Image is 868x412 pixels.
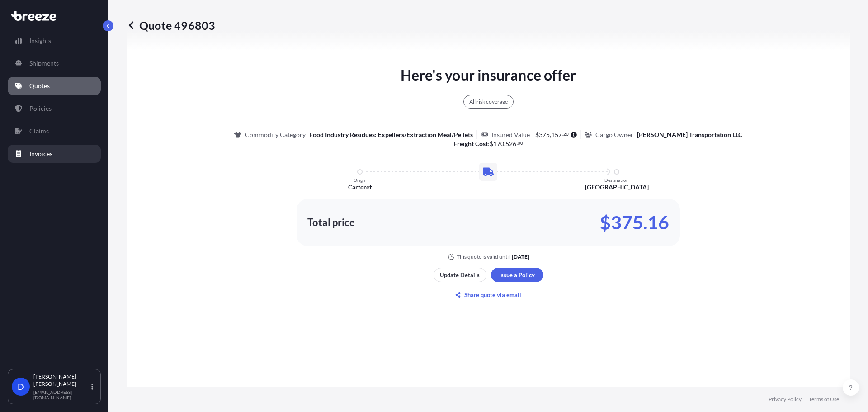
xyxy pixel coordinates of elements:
[493,141,504,147] span: 170
[539,132,550,138] span: 375
[8,122,101,140] a: Claims
[505,141,516,147] span: 526
[348,183,372,192] p: Carteret
[453,140,488,147] b: Freight Cost
[491,268,543,282] button: Issue a Policy
[29,81,50,90] p: Quotes
[563,133,569,136] span: 20
[309,130,473,139] p: Food Industry Residues: Expellers/Extraction Meal/Pellets
[8,77,101,95] a: Quotes
[29,36,51,45] p: Insights
[401,64,576,86] p: Here's your insurance offer
[600,215,669,230] p: $375.16
[463,95,514,109] div: All risk coverage
[490,141,493,147] span: $
[8,32,101,50] a: Insights
[512,253,529,260] p: [DATE]
[434,288,543,302] button: Share quote via email
[550,132,551,138] span: ,
[491,130,530,139] p: Insured Value
[29,59,59,68] p: Shipments
[551,132,562,138] span: 157
[33,389,90,400] p: [EMAIL_ADDRESS][DOMAIN_NAME]
[8,54,101,72] a: Shipments
[8,145,101,163] a: Invoices
[504,141,505,147] span: ,
[29,104,52,113] p: Policies
[585,183,649,192] p: [GEOGRAPHIC_DATA]
[8,99,101,118] a: Policies
[457,253,510,260] p: This quote is valid until
[517,142,518,145] span: .
[29,149,52,158] p: Invoices
[499,270,535,279] p: Issue a Policy
[307,218,355,227] p: Total price
[464,290,521,299] p: Share quote via email
[769,396,802,403] a: Privacy Policy
[127,18,215,33] p: Quote 496803
[637,130,742,139] p: [PERSON_NAME] Transportation LLC
[518,142,523,145] span: 00
[562,133,563,136] span: .
[535,132,539,138] span: $
[453,139,524,148] p: :
[354,177,367,183] p: Origin
[245,130,306,139] p: Commodity Category
[440,270,480,279] p: Update Details
[604,177,629,183] p: Destination
[434,268,486,282] button: Update Details
[595,130,633,139] p: Cargo Owner
[18,382,24,391] span: D
[29,127,49,136] p: Claims
[33,373,90,388] p: [PERSON_NAME] [PERSON_NAME]
[809,396,839,403] a: Terms of Use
